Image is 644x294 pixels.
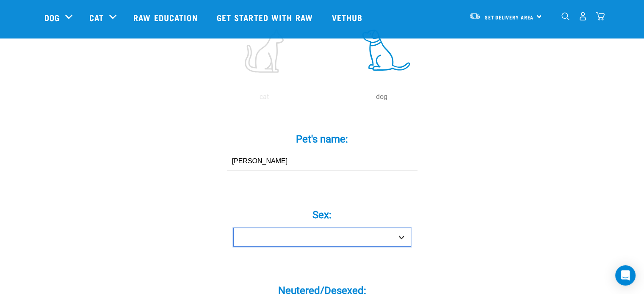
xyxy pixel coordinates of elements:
[207,92,321,102] p: cat
[561,12,569,20] img: home-icon-1@2x.png
[469,12,481,20] img: van-moving.png
[44,11,60,24] a: Dog
[195,132,449,147] label: Pet's name:
[485,16,534,19] span: Set Delivery Area
[89,11,104,24] a: Cat
[325,92,439,102] p: dog
[578,12,587,21] img: user.png
[125,0,208,34] a: Raw Education
[615,265,636,286] div: Open Intercom Messenger
[195,207,449,223] label: Sex:
[596,12,605,21] img: home-icon@2x.png
[323,0,373,34] a: Vethub
[208,0,323,34] a: Get started with Raw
